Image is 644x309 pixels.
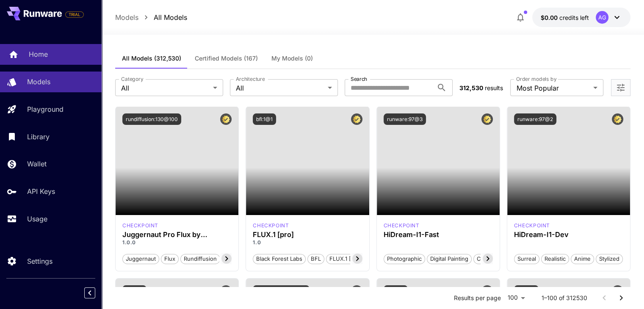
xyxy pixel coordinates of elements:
[236,75,265,83] label: Architecture
[253,253,306,264] button: Black Forest Labs
[541,253,569,264] button: Realistic
[571,253,594,264] button: Anime
[253,255,305,263] span: Black Forest Labs
[115,12,138,22] a: Models
[514,253,539,264] button: Surreal
[29,49,48,59] p: Home
[122,113,181,125] button: rundiffusion:130@100
[514,285,539,297] button: bfl:4@1
[253,222,289,229] p: checkpoint
[616,83,626,93] button: Open more filters
[485,84,503,91] span: results
[181,255,220,263] span: rundiffusion
[384,253,425,264] button: Photographic
[596,253,623,264] button: Stylized
[271,55,313,62] span: My Models (0)
[613,290,630,306] button: Go to next page
[559,14,589,21] span: credits left
[504,292,528,304] div: 100
[612,113,623,125] button: Certified Model – Vetted for best performance and includes a commercial license.
[427,253,472,264] button: Digital Painting
[253,285,310,297] button: rundiffusion:110@101
[84,287,95,298] button: Collapse sidebar
[514,222,550,229] div: HiDream Dev
[612,285,623,297] button: Certified Model – Vetted for best performance and includes a commercial license.
[542,294,587,302] p: 1–100 of 312530
[459,84,483,91] span: 312,530
[122,239,232,246] p: 1.0.0
[121,83,210,93] span: All
[514,255,539,263] span: Surreal
[122,285,146,297] button: bfl:3@1
[253,239,362,246] p: 1.0
[532,8,630,27] button: $0.00AG
[65,9,84,19] span: Add your payment card to enable full platform functionality.
[326,255,365,263] span: FLUX.1 [pro]
[122,253,159,264] button: juggernaut
[161,253,179,264] button: flux
[115,12,187,22] nav: breadcrumb
[541,13,589,22] div: $0.00
[384,285,408,297] button: bfl:1@2
[384,113,426,125] button: runware:97@3
[195,55,258,62] span: Certified Models (167)
[351,75,367,83] label: Search
[516,83,590,93] span: Most Popular
[516,75,556,83] label: Order models by
[596,11,608,24] div: AG
[27,256,53,266] p: Settings
[161,255,178,263] span: flux
[514,222,550,229] p: checkpoint
[596,255,622,263] span: Stylized
[384,255,425,263] span: Photographic
[384,222,420,229] div: HiDream Fast
[351,113,362,125] button: Certified Model – Vetted for best performance and includes a commercial license.
[384,231,493,239] h3: HiDream-I1-Fast
[474,255,506,263] span: Cinematic
[122,231,232,239] h3: Juggernaut Pro Flux by RunDiffusion
[220,285,232,297] button: Certified Model – Vetted for best performance and includes a commercial license.
[427,255,471,263] span: Digital Painting
[571,255,594,263] span: Anime
[220,113,232,125] button: Certified Model – Vetted for best performance and includes a commercial license.
[253,231,362,239] h3: FLUX.1 [pro]
[66,11,83,18] span: TRIAL
[236,83,324,93] span: All
[514,113,556,125] button: runware:97@2
[514,231,623,239] h3: HiDream-I1-Dev
[121,75,144,83] label: Category
[253,113,276,125] button: bfl:1@1
[154,12,187,22] a: All Models
[180,253,220,264] button: rundiffusion
[122,222,158,229] p: checkpoint
[542,255,569,263] span: Realistic
[454,294,501,302] p: Results per page
[91,285,102,301] div: Collapse sidebar
[481,113,493,125] button: Certified Model – Vetted for best performance and includes a commercial license.
[27,104,64,114] p: Playground
[27,132,50,142] p: Library
[481,285,493,297] button: Certified Model – Vetted for best performance and includes a commercial license.
[27,77,50,87] p: Models
[473,253,506,264] button: Cinematic
[27,214,47,224] p: Usage
[122,222,158,229] div: FLUX.1 D
[351,285,362,297] button: Certified Model – Vetted for best performance and includes a commercial license.
[27,186,55,196] p: API Keys
[308,255,324,263] span: BFL
[326,253,365,264] button: FLUX.1 [pro]
[253,222,289,229] div: fluxpro
[541,14,559,21] span: $0.00
[122,55,181,62] span: All Models (312,530)
[384,222,420,229] p: checkpoint
[123,255,159,263] span: juggernaut
[27,159,47,169] p: Wallet
[307,253,324,264] button: BFL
